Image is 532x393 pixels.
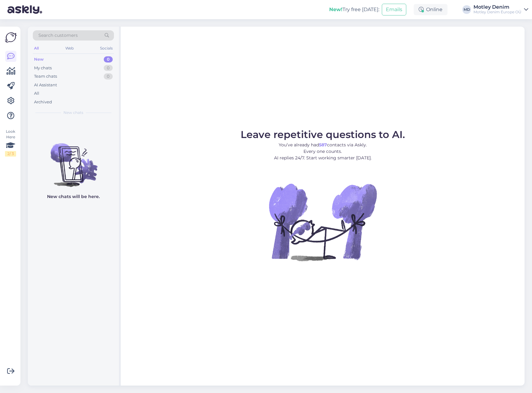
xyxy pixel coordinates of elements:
[241,142,405,161] p: You’ve already had contacts via Askly. Every one counts. AI replies 24/7. Start working smarter [...
[5,32,17,43] img: Askly Logo
[473,10,521,15] div: Motley Denim Europe OÜ
[28,132,119,188] img: No chats
[99,44,114,52] div: Socials
[104,65,113,71] div: 0
[104,56,113,63] div: 0
[319,142,327,148] b: 587
[473,5,528,15] a: Motley DenimMotley Denim Europe OÜ
[34,90,39,97] div: All
[267,166,378,278] img: No Chat active
[382,4,406,15] button: Emails
[64,44,75,52] div: Web
[462,5,471,14] div: MD
[5,151,16,157] div: 2 / 3
[329,6,379,13] div: Try free [DATE]:
[33,44,40,52] div: All
[473,5,521,10] div: Motley Denim
[104,73,113,80] div: 0
[34,73,57,80] div: Team chats
[414,4,447,15] div: Online
[63,110,83,115] span: New chats
[38,32,78,39] span: Search customers
[329,6,342,12] b: New!
[34,65,52,71] div: My chats
[34,56,44,63] div: New
[34,99,52,105] div: Archived
[241,128,405,140] span: Leave repetitive questions to AI.
[34,82,57,88] div: AI Assistant
[47,193,100,200] p: New chats will be here.
[5,129,16,157] div: Look Here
